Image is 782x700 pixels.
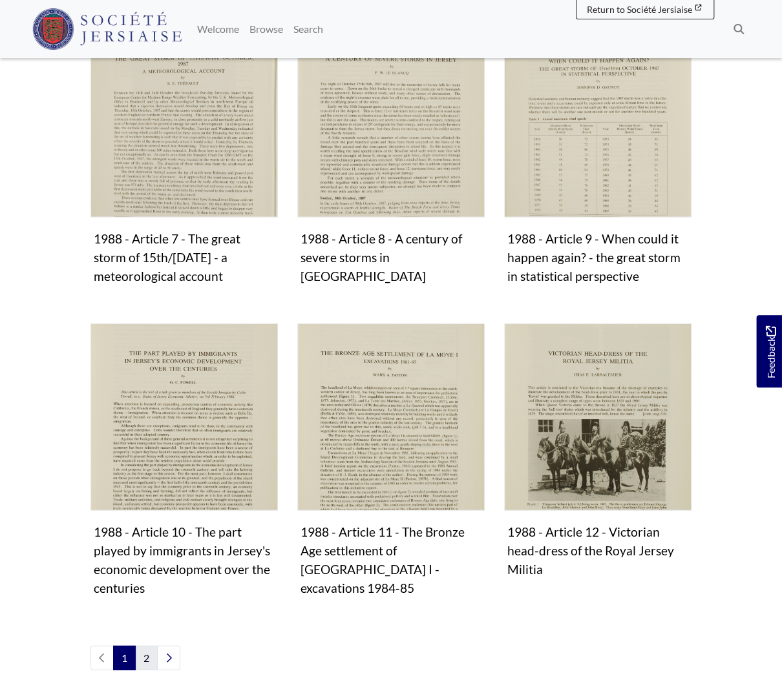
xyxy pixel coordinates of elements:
span: Feedback [763,325,778,378]
span: Goto page 1 [113,646,136,670]
a: Welcome [192,16,244,42]
a: Goto page 2 [135,646,158,670]
a: 1988 - Article 11 - The Bronze Age settlement of La Moye I - excavations 1984-85 1988 - Article 1... [297,324,485,601]
a: 1988 - Article 9 - When could it happen again? - the great storm in statistical perspective 1988 ... [504,30,692,289]
img: 1988 - Article 12 - Victorian head-dress of the Royal Jersey Militia [504,324,692,511]
a: Would you like to provide feedback? [756,315,782,387]
div: Subcollection [81,30,288,308]
div: Subcollection [81,324,288,620]
a: Next page [157,646,180,670]
img: 1988 - Article 7 - The great storm of 15th/16th October 1987 - a meteorological account [90,30,278,218]
a: Société Jersiaise logo [32,5,182,53]
div: Subcollection [288,30,494,308]
div: Subcollection [494,324,701,620]
div: Subcollection [494,30,701,308]
a: Browse [244,16,288,42]
a: 1988 - Article 12 - Victorian head-dress of the Royal Jersey Militia 1988 - Article 12 - Victoria... [504,324,692,582]
a: 1988 - Article 10 - The part played by immigrants in Jersey's economic development over the centu... [90,324,278,601]
span: Return to Société Jersiaise [587,4,692,15]
a: 1988 - Article 8 - A century of severe storms in Jersey 1988 - Article 8 - A century of severe st... [297,30,485,289]
img: 1988 - Article 11 - The Bronze Age settlement of La Moye I - excavations 1984-85 [297,324,485,511]
li: Previous page [90,646,114,670]
img: Société Jersiaise [32,8,182,50]
img: 1988 - Article 10 - The part played by immigrants in Jersey's economic development over the centu... [90,324,278,511]
a: 1988 - Article 7 - The great storm of 15th/16th October 1987 - a meteorological account 1988 - Ar... [90,30,278,289]
a: Search [288,16,328,42]
img: 1988 - Article 9 - When could it happen again? - the great storm in statistical perspective [504,30,692,218]
img: 1988 - Article 8 - A century of severe storms in Jersey [297,30,485,218]
nav: pagination [90,646,692,670]
div: Subcollection [288,324,494,620]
